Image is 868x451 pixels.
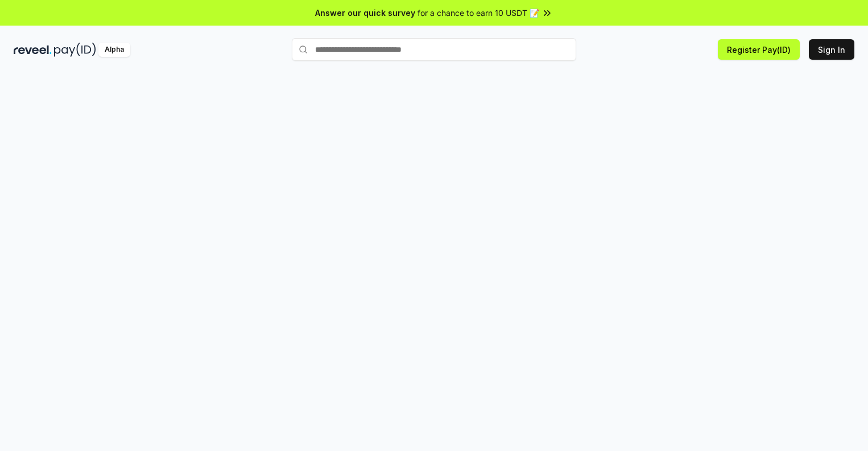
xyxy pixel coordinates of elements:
[14,43,52,57] img: reveel_dark
[809,39,854,60] button: Sign In
[54,43,96,57] img: pay_id
[718,39,800,60] button: Register Pay(ID)
[418,7,539,19] span: for a chance to earn 10 USDT 📝
[98,43,130,57] div: Alpha
[315,7,415,19] span: Answer our quick survey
